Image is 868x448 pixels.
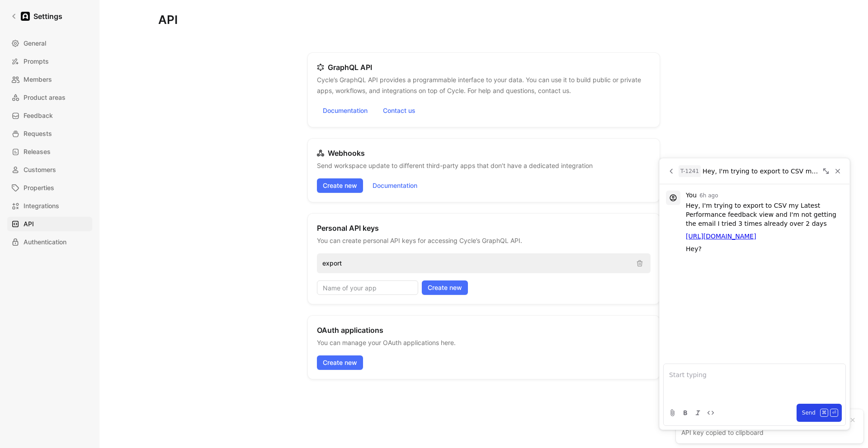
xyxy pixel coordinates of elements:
[24,74,52,85] span: Members
[317,62,372,73] h2: GraphQL API
[158,14,809,25] h1: API
[317,148,365,159] h2: Webhooks
[317,178,363,193] button: Create new
[24,219,34,229] span: API
[317,75,651,96] p: Cycle’s GraphQL API provides a programmable interface to your data. You can use it to build publi...
[7,90,92,105] a: Product areas
[7,181,92,195] a: Properties
[383,105,415,116] span: Contact us
[422,280,468,295] button: Create new
[322,258,629,269] p: export
[24,38,46,49] span: General
[24,182,54,193] span: Properties
[317,160,593,171] p: Send workspace update to different third-party apps that don’t have a dedicated integration
[7,72,92,87] a: Members
[7,163,92,177] a: Customers
[317,103,373,118] a: Documentation
[317,280,418,295] input: Name of your app
[681,427,844,438] div: API key copied to clipboard
[7,126,92,141] a: Requests
[24,201,59,211] span: Integrations
[24,146,51,157] span: Releases
[24,237,66,247] span: Authentication
[317,223,379,233] h2: Personal API keys
[317,325,383,336] h2: OAuth applications
[323,180,357,191] span: Create new
[317,235,522,246] p: You can create personal API keys for accessing Cycle’s GraphQL API.
[7,36,92,51] a: General
[24,164,56,175] span: Customers
[7,217,92,231] a: API
[24,92,66,103] span: Product areas
[323,357,357,368] span: Create new
[7,108,92,123] a: Feedback
[7,199,92,213] a: Integrations
[24,56,49,67] span: Prompts
[24,128,52,139] span: Requests
[367,178,423,193] a: Documentation
[377,103,421,118] button: Contact us
[428,282,462,293] span: Create new
[33,11,62,22] h1: Settings
[7,54,92,69] a: Prompts
[317,355,363,370] button: Create new
[7,7,66,25] a: Settings
[317,337,456,348] p: You can manage your OAuth applications here.
[7,235,92,249] a: Authentication
[7,145,92,159] a: Releases
[24,110,53,121] span: Feedback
